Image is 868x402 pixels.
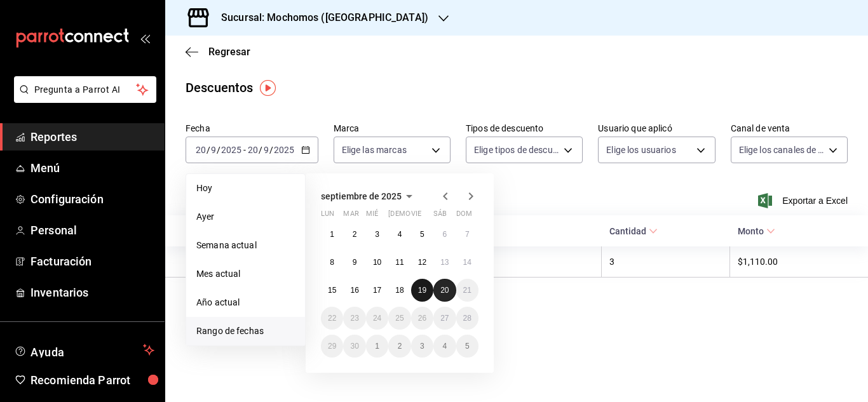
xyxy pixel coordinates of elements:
abbr: 24 de septiembre de 2025 [373,314,381,323]
h3: Sucursal: Mochomos ([GEOGRAPHIC_DATA]) [211,10,428,25]
button: Exportar a Excel [761,193,848,208]
span: Elige las marcas [342,144,407,156]
abbr: jueves [388,210,463,223]
button: 1 de septiembre de 2025 [321,223,343,246]
button: 1 de octubre de 2025 [366,335,388,358]
button: 26 de septiembre de 2025 [411,307,433,330]
button: 2 de octubre de 2025 [388,335,410,358]
abbr: 27 de septiembre de 2025 [440,314,449,323]
span: / [259,145,262,155]
button: 5 de octubre de 2025 [456,335,478,358]
abbr: 3 de septiembre de 2025 [375,230,379,239]
button: 4 de octubre de 2025 [433,335,456,358]
abbr: 14 de septiembre de 2025 [463,258,471,267]
abbr: 4 de octubre de 2025 [442,342,447,351]
abbr: 12 de septiembre de 2025 [418,258,426,267]
abbr: domingo [456,210,472,223]
abbr: 22 de septiembre de 2025 [328,314,336,323]
button: 24 de septiembre de 2025 [366,307,388,330]
button: 25 de septiembre de 2025 [388,307,410,330]
span: / [207,145,210,155]
abbr: sábado [433,210,447,223]
abbr: 8 de septiembre de 2025 [330,258,334,267]
abbr: 13 de septiembre de 2025 [440,258,449,267]
span: Recomienda Parrot [31,372,154,389]
button: 4 de septiembre de 2025 [388,223,410,246]
div: Descuentos [186,78,253,97]
button: 8 de septiembre de 2025 [321,251,343,274]
span: / [269,145,273,155]
button: 9 de septiembre de 2025 [343,251,365,274]
abbr: 3 de octubre de 2025 [420,342,424,351]
button: 3 de septiembre de 2025 [366,223,388,246]
span: Hoy [196,182,295,195]
button: 30 de septiembre de 2025 [343,335,365,358]
span: Año actual [196,296,295,309]
input: -- [210,145,217,155]
button: 10 de septiembre de 2025 [366,251,388,274]
button: 7 de septiembre de 2025 [456,223,478,246]
abbr: 7 de septiembre de 2025 [465,230,470,239]
th: 3 [602,246,730,278]
span: Menú [31,159,154,177]
span: Inventarios [31,284,154,301]
abbr: 1 de octubre de 2025 [375,342,379,351]
input: -- [195,145,207,155]
button: 22 de septiembre de 2025 [321,307,343,330]
abbr: 21 de septiembre de 2025 [463,286,471,295]
th: $1,110.00 [730,246,868,278]
button: 3 de octubre de 2025 [411,335,433,358]
button: open_drawer_menu [140,33,150,43]
span: septiembre de 2025 [321,191,402,201]
button: 15 de septiembre de 2025 [321,279,343,302]
abbr: 18 de septiembre de 2025 [395,286,403,295]
input: -- [247,145,259,155]
label: Usuario que aplicó [598,124,715,133]
abbr: 20 de septiembre de 2025 [440,286,449,295]
button: 14 de septiembre de 2025 [456,251,478,274]
span: Ayer [196,210,295,224]
span: Personal [31,222,154,239]
button: 19 de septiembre de 2025 [411,279,433,302]
abbr: 30 de septiembre de 2025 [350,342,358,351]
img: Tooltip marker [260,80,276,96]
abbr: 15 de septiembre de 2025 [328,286,336,295]
abbr: 4 de septiembre de 2025 [398,230,402,239]
button: 28 de septiembre de 2025 [456,307,478,330]
label: Tipos de descuento [466,124,583,133]
abbr: 23 de septiembre de 2025 [350,314,358,323]
span: Rango de fechas [196,325,295,338]
button: 21 de septiembre de 2025 [456,279,478,302]
button: 16 de septiembre de 2025 [343,279,365,302]
label: Marca [334,124,451,133]
span: Mes actual [196,267,295,281]
button: septiembre de 2025 [321,189,417,204]
input: ---- [220,145,242,155]
span: / [217,145,220,155]
span: Reportes [31,128,154,145]
abbr: 17 de septiembre de 2025 [373,286,381,295]
span: Elige los usuarios [606,144,675,156]
button: 11 de septiembre de 2025 [388,251,410,274]
button: 20 de septiembre de 2025 [433,279,456,302]
abbr: 11 de septiembre de 2025 [395,258,403,267]
abbr: miércoles [366,210,378,223]
span: Elige los canales de venta [739,144,824,156]
span: Semana actual [196,239,295,252]
abbr: 2 de septiembre de 2025 [353,230,357,239]
abbr: 6 de septiembre de 2025 [442,230,447,239]
abbr: 26 de septiembre de 2025 [418,314,426,323]
button: Pregunta a Parrot AI [14,76,156,103]
span: - [243,145,246,155]
span: Ayuda [31,342,138,358]
button: 12 de septiembre de 2025 [411,251,433,274]
abbr: 9 de septiembre de 2025 [353,258,357,267]
button: 23 de septiembre de 2025 [343,307,365,330]
abbr: 10 de septiembre de 2025 [373,258,381,267]
label: Fecha [186,124,318,133]
span: Pregunta a Parrot AI [34,83,137,97]
span: Elige tipos de descuento [474,144,559,156]
th: [PERSON_NAME] [165,246,397,278]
